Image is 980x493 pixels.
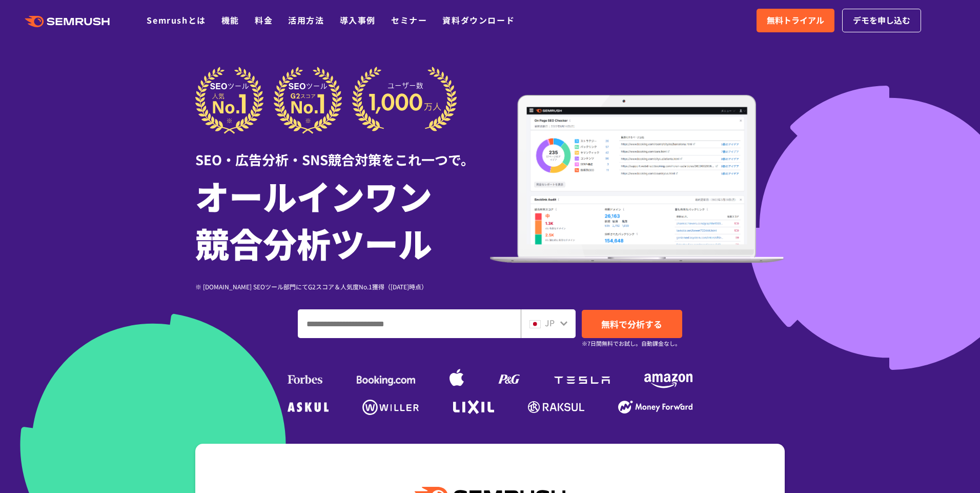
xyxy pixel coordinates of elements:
[767,14,824,27] span: 無料トライアル
[757,9,834,32] a: 無料トライアル
[298,310,520,338] input: ドメイン、キーワードまたはURLを入力してください
[221,14,239,26] a: 機能
[853,14,910,27] span: デモを申し込む
[545,317,555,329] span: JP
[195,134,490,169] div: SEO・広告分析・SNS競合対策をこれ一つで。
[340,14,376,26] a: 導入事例
[195,282,490,291] div: ※ [DOMAIN_NAME] SEOツール部門にてG2スコア＆人気度No.1獲得（[DATE]時点）
[147,14,206,26] a: Semrushとは
[195,172,490,266] h1: オールインワン 競合分析ツール
[442,14,515,26] a: 資料ダウンロード
[842,9,921,32] a: デモを申し込む
[601,318,662,330] span: 無料で分析する
[391,14,427,26] a: セミナー
[288,14,324,26] a: 活用方法
[582,339,681,348] small: ※7日間無料でお試し。自動課金なし。
[255,14,273,26] a: 料金
[582,310,682,338] a: 無料で分析する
